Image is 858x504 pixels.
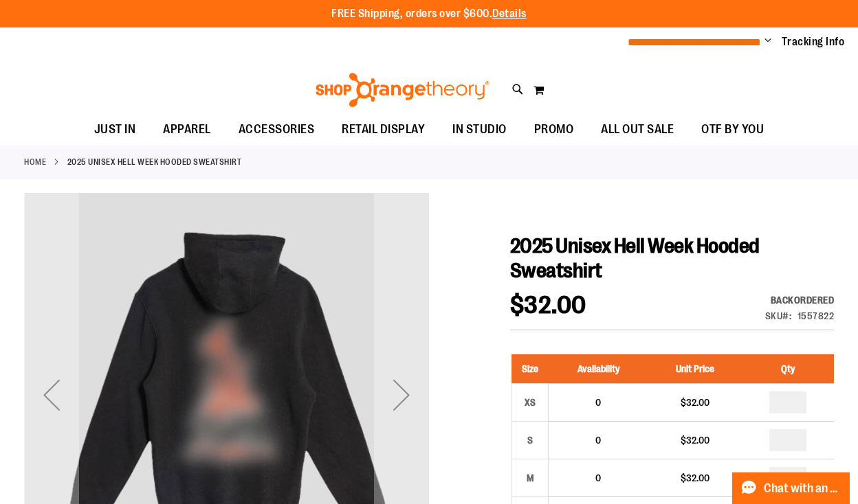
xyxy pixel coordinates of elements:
button: Chat with an Expert [732,472,850,504]
div: 1557822 [797,309,835,323]
div: Availability [765,293,835,307]
div: Backordered [765,293,835,307]
strong: 2025 Unisex Hell Week Hooded Sweatshirt [67,156,242,168]
span: OTF BY YOU [701,114,764,145]
a: Tracking Info [782,34,845,49]
span: $32.00 [510,291,586,319]
div: $32.00 [655,396,736,409]
span: RETAIL DISPLAY [342,114,425,145]
th: Qty [742,354,834,384]
a: Details [492,8,527,20]
span: 0 [595,435,601,446]
span: 0 [595,397,601,408]
span: APPAREL [163,114,211,145]
span: PROMO [534,114,574,145]
span: IN STUDIO [452,114,507,145]
th: Size [511,354,548,384]
p: FREE Shipping, orders over $600. [331,6,527,22]
div: XS [520,392,540,413]
th: Availability [548,354,648,384]
div: $32.00 [655,433,736,447]
div: S [520,430,540,450]
span: Chat with an Expert [764,482,841,495]
span: ACCESSORIES [239,114,315,145]
th: Unit Price [648,354,742,384]
span: ALL OUT SALE [601,114,674,145]
strong: SKU [765,310,792,321]
div: M [520,468,540,488]
span: 0 [595,472,601,483]
img: Shop Orangetheory [313,73,492,107]
button: Account menu [764,35,771,49]
div: $32.00 [655,471,736,485]
span: 2025 Unisex Hell Week Hooded Sweatshirt [510,234,760,282]
span: JUST IN [94,114,136,145]
a: Home [24,156,46,168]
